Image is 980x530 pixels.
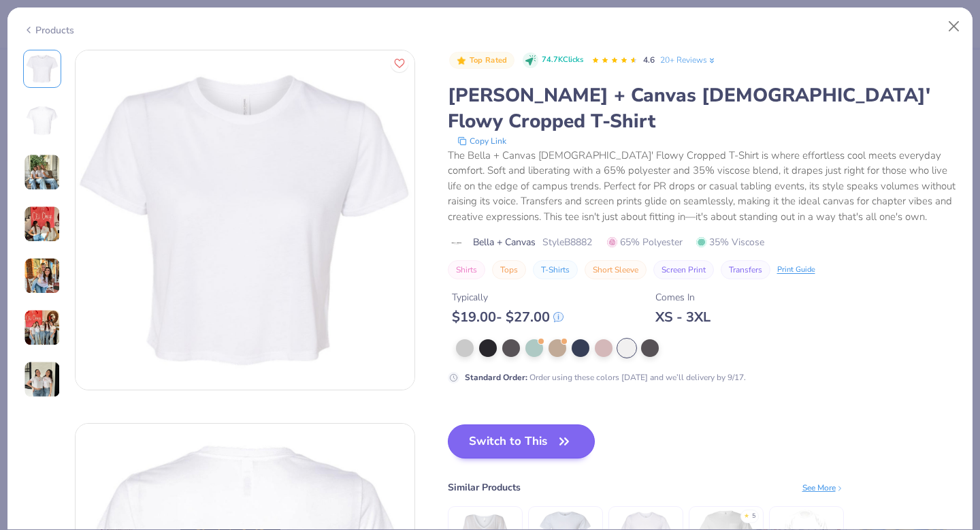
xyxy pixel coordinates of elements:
img: Front [76,50,414,390]
span: 4.6 [643,54,655,65]
span: Style B8882 [542,235,592,249]
button: Close [941,14,967,40]
button: Shirts [448,260,485,279]
button: Like [391,54,408,72]
img: User generated content [24,258,61,294]
div: ★ [744,512,749,517]
a: 20+ Reviews [660,54,717,66]
img: User generated content [24,154,61,191]
button: Badge Button [449,52,514,69]
button: Screen Print [653,260,714,279]
img: Back [26,104,59,137]
div: The Bella + Canvas [DEMOGRAPHIC_DATA]' Flowy Cropped T-Shirt is where effortless cool meets every... [448,148,958,225]
img: User generated content [24,309,61,346]
div: 4.6 Stars [591,50,638,72]
img: brand logo [448,238,466,249]
span: Top Rated [470,57,508,64]
div: 5 [752,512,755,521]
div: Products [23,23,74,37]
div: Order using these colors [DATE] and we’ll delivery by 9/17. [465,371,746,384]
div: Print Guide [777,264,815,276]
span: 65% Polyester [607,235,683,249]
span: Bella + Canvas [473,235,536,249]
img: User generated content [24,206,61,243]
img: Top Rated sort [456,55,467,66]
span: 35% Viscose [696,235,764,249]
div: $ 19.00 - $ 27.00 [452,309,563,326]
button: Switch to This [448,424,595,458]
div: [PERSON_NAME] + Canvas [DEMOGRAPHIC_DATA]' Flowy Cropped T-Shirt [448,82,958,134]
button: Short Sleeve [585,260,647,279]
img: User generated content [24,361,61,398]
button: Tops [492,260,526,279]
div: See More [802,482,844,494]
span: 74.7K Clicks [542,54,583,66]
div: XS - 3XL [655,309,710,326]
strong: Standard Order : [465,372,527,383]
div: Comes In [655,290,710,305]
button: copy to clipboard [453,134,510,148]
img: Front [26,52,59,85]
button: T-Shirts [533,260,578,279]
div: Typically [452,290,563,305]
div: Similar Products [448,480,521,495]
button: Transfers [721,260,770,279]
